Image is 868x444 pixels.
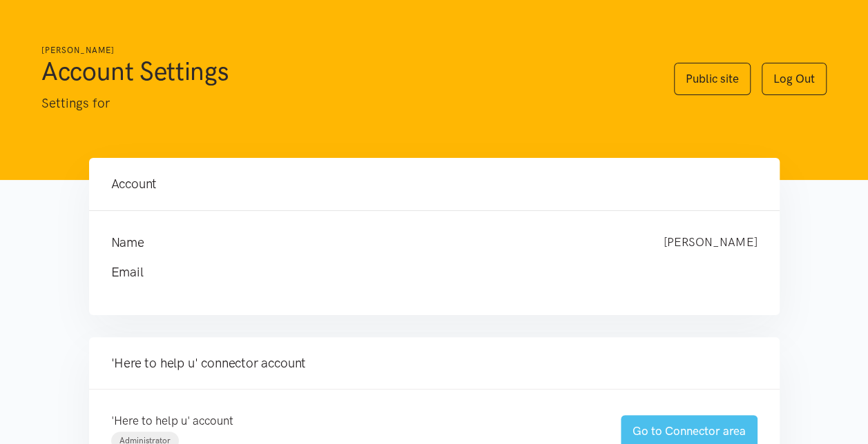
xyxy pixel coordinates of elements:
a: Log Out [762,63,827,95]
div: [PERSON_NAME] [650,233,771,252]
h4: Email [111,263,730,282]
h4: Account [111,174,758,194]
a: Public site [674,63,751,95]
h6: [PERSON_NAME] [41,44,646,57]
h1: Account Settings [41,54,646,88]
h4: 'Here to help u' connector account [111,354,758,373]
h4: Name [111,233,636,252]
p: Settings for [41,93,646,114]
p: 'Here to help u' account [111,412,593,430]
